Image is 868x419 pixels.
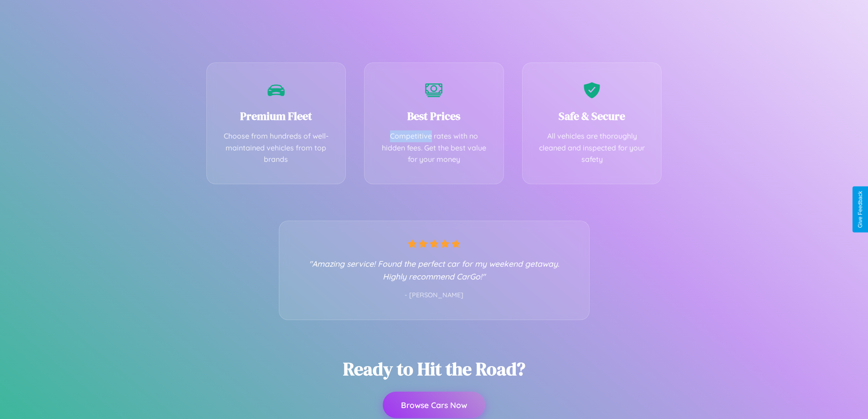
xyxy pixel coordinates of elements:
p: Competitive rates with no hidden fees. Get the best value for your money [378,130,490,166]
p: All vehicles are thoroughly cleaned and inspected for your safety [536,130,648,166]
h3: Premium Fleet [221,109,332,124]
h3: Safe & Secure [536,109,648,124]
h2: Ready to Hit the Road? [343,357,525,381]
p: - [PERSON_NAME] [298,290,571,301]
p: "Amazing service! Found the perfect car for my weekend getaway. Highly recommend CarGo!" [298,257,571,283]
div: Give Feedback [857,191,863,228]
h3: Best Prices [378,109,490,124]
button: Browse Cars Now [383,392,485,418]
p: Choose from hundreds of well-maintained vehicles from top brands [221,130,332,166]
